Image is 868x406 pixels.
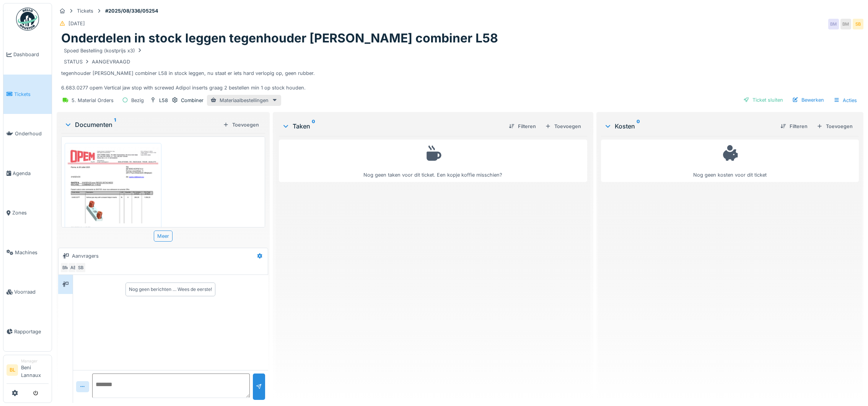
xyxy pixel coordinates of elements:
[68,262,78,273] div: AB
[21,358,49,382] li: Beni Lannaux
[506,121,539,132] div: Filteren
[61,31,498,45] h1: Onderdelen in stock leggen tegenhouder [PERSON_NAME] combiner L58
[114,120,116,129] sup: 1
[3,233,52,273] a: Machines
[3,312,52,352] a: Rapportage
[3,154,52,193] a: Agenda
[637,122,640,131] sup: 0
[12,209,49,216] span: Zones
[60,262,71,273] div: BM
[606,143,854,179] div: Nog geen kosten voor dit ticket
[14,328,49,335] span: Rapportage
[207,95,281,106] div: Materiaalbestellingen
[14,288,49,296] span: Voorraad
[7,358,49,384] a: BL ManagerBeni Lannaux
[16,8,39,31] img: Badge_color-CXgf-gQk.svg
[181,97,204,104] div: Combiner
[131,97,144,104] div: Bezig
[7,364,18,376] li: BL
[3,35,52,75] a: Dashboard
[282,122,503,131] div: Taken
[789,95,827,105] div: Bewerken
[3,272,52,312] a: Voorraad
[72,97,114,104] div: 5. Material Orders
[814,121,856,132] div: Toevoegen
[102,7,161,15] strong: #2025/08/336/05254
[77,7,93,15] div: Tickets
[159,97,168,104] div: L58
[542,121,584,132] div: Toevoegen
[312,122,315,131] sup: 0
[154,231,173,242] div: Meer
[129,286,212,293] div: Nog geen berichten … Wees de eerste!
[853,19,863,29] div: SB
[284,143,583,179] div: Nog geen taken voor dit ticket. Een kopje koffie misschien?
[64,58,130,65] div: STATUS AANGEVRAAGD
[72,252,99,260] div: Aanvragers
[3,193,52,233] a: Zones
[21,358,49,364] div: Manager
[68,20,85,27] div: [DATE]
[75,262,86,273] div: SB
[3,114,52,154] a: Onderhoud
[828,19,839,29] div: BM
[604,122,774,131] div: Kosten
[64,120,220,129] div: Documenten
[15,130,49,137] span: Onderhoud
[740,95,786,105] div: Ticket sluiten
[830,95,860,106] div: Acties
[840,19,851,29] div: BM
[15,249,49,256] span: Machines
[61,46,859,92] div: tegenhouder [PERSON_NAME] combiner L58 in stock leggen, nu staat er iets hard verlopig op, geen r...
[67,145,160,276] img: fn20gs7bnyewlenh89y40b7du71w
[220,120,262,130] div: Toevoegen
[3,75,52,114] a: Tickets
[14,91,49,98] span: Tickets
[777,121,811,132] div: Filteren
[13,51,49,58] span: Dashboard
[13,170,49,177] span: Agenda
[64,47,143,54] div: Spoed Bestelling (kostprijs x3)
